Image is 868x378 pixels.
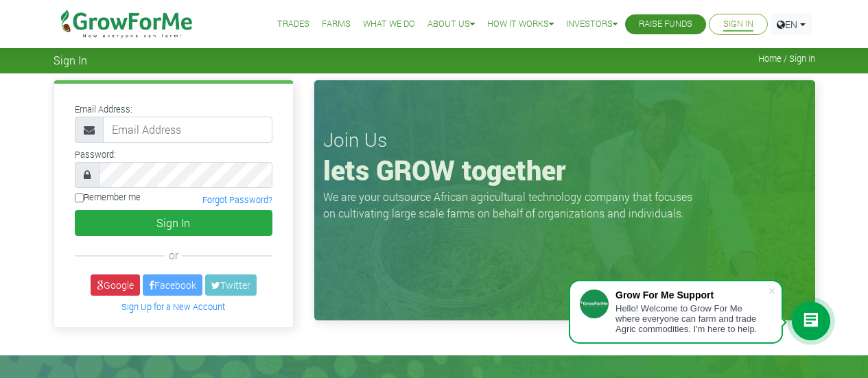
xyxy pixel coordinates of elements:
[758,54,815,64] span: Home / Sign In
[202,194,272,205] a: Forgot Password?
[322,17,351,32] a: Farms
[54,54,87,67] span: Sign In
[75,148,116,161] label: Password:
[121,301,225,312] a: Sign Up for a New Account
[323,128,806,152] h3: Join Us
[323,189,701,222] p: We are your outsource African agricultural technology company that focuses on cultivating large s...
[566,17,618,32] a: Investors
[75,191,141,204] label: Remember me
[103,117,272,143] input: Email Address
[639,17,692,32] a: Raise Funds
[75,210,272,236] button: Sign In
[771,14,812,35] a: EN
[615,303,768,334] div: Hello! Welcome to Grow For Me where everyone can farm and trade Agric commodities. I'm here to help.
[277,17,309,32] a: Trades
[723,17,753,32] a: Sign In
[75,103,132,116] label: Email Address:
[75,247,272,263] div: or
[75,193,84,202] input: Remember me
[91,274,140,296] a: Google
[487,17,554,32] a: How it Works
[323,154,806,187] h1: lets GROW together
[427,17,475,32] a: About Us
[615,290,768,300] div: Grow For Me Support
[363,17,415,32] a: What We Do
